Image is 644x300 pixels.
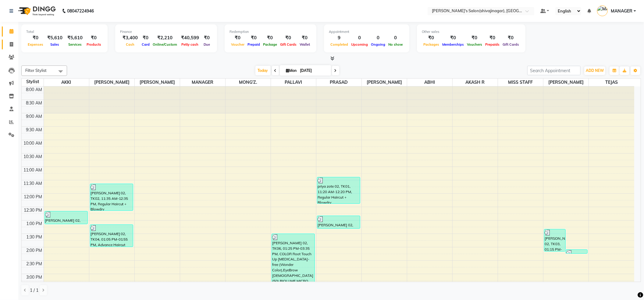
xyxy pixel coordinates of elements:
[179,34,201,41] div: ₹40,599
[23,140,44,146] div: 10:00 AM
[120,34,140,41] div: ₹3,400
[441,42,465,47] span: Memberships
[316,79,361,86] span: PRASAD
[44,79,89,86] span: AKKI
[465,34,484,41] div: ₹0
[25,113,44,120] div: 9:00 AM
[255,66,271,75] span: Today
[298,66,329,75] input: 2025-09-01
[271,79,316,86] span: PALLAVI
[26,34,45,41] div: ₹0
[67,42,83,47] span: Services
[180,42,200,47] span: Petty cash
[25,247,44,254] div: 2:00 PM
[527,66,581,75] input: Search Appointment
[262,34,279,41] div: ₹0
[369,34,387,41] div: 0
[124,42,136,47] span: Cash
[566,250,587,253] div: [PERSON_NAME] 02, TK05, 02:00 PM-02:10 PM, EyeBrow [DEMOGRAPHIC_DATA] (50)
[90,184,133,210] div: [PERSON_NAME] 02, TK02, 11:35 AM-12:35 PM, Regular Haircut + Blowdry [DEMOGRAPHIC_DATA](with wash...
[586,68,604,73] span: ADD NEW
[45,211,87,224] div: [PERSON_NAME] 02, TK02, 12:35 PM-01:05 PM, Classic HairCut
[23,207,44,214] div: 12:30 PM
[407,79,452,86] span: ABHI
[229,34,246,41] div: ₹0
[589,79,634,86] span: TEJAS
[422,42,441,47] span: Packages
[441,34,465,41] div: ₹0
[25,100,44,106] div: 8:30 AM
[422,29,521,34] div: Other sales
[329,42,350,47] span: Completed
[22,79,44,85] div: Stylist
[279,34,298,41] div: ₹0
[26,29,103,34] div: Total
[229,42,246,47] span: Voucher
[611,8,632,14] span: MANAGER
[501,34,521,41] div: ₹0
[180,79,225,86] span: MANAGER
[285,68,298,73] span: Mon
[120,29,212,34] div: Finance
[89,79,134,86] span: [PERSON_NAME]
[25,274,44,281] div: 3:00 PM
[25,221,44,227] div: 1:00 PM
[317,216,360,228] div: [PERSON_NAME] 02, TK03, 12:45 PM-01:15 PM, Hair Wash Regular Long Length ([DEMOGRAPHIC_DATA])
[16,2,57,19] img: logo
[484,42,501,47] span: Prepaids
[23,180,44,187] div: 11:30 AM
[484,34,501,41] div: ₹0
[140,34,151,41] div: ₹0
[298,34,311,41] div: ₹0
[135,79,180,86] span: [PERSON_NAME]
[298,42,311,47] span: Wallet
[226,79,271,86] span: MONG'Z.
[49,42,61,47] span: Sales
[279,42,298,47] span: Gift Cards
[25,234,44,240] div: 1:30 PM
[25,127,44,133] div: 9:30 AM
[23,154,44,160] div: 10:30 AM
[67,2,94,19] b: 08047224946
[369,42,387,47] span: Ongoing
[45,34,65,41] div: ₹5,610
[90,225,133,247] div: [PERSON_NAME] 02, TK04, 01:05 PM-01:55 PM, Advance Haircut With Senior Stylist (Wash + blowdry+ST...
[329,34,350,41] div: 9
[387,42,404,47] span: No show
[85,34,103,41] div: ₹0
[23,194,44,200] div: 12:00 PM
[597,5,608,16] img: MANAGER
[543,79,589,86] span: [PERSON_NAME]
[453,79,498,86] span: AKASH R
[584,66,605,75] button: ADD NEW
[140,42,151,47] span: Card
[202,42,212,47] span: Due
[23,167,44,173] div: 11:00 AM
[329,29,404,34] div: Appointment
[317,177,360,203] div: priya zote 02, TK01, 11:20 AM-12:20 PM, Regular Haircut + Blowdry [DEMOGRAPHIC_DATA](with wash) (...
[262,42,279,47] span: Package
[465,42,484,47] span: Vouchers
[26,42,45,47] span: Expenses
[272,234,315,292] div: [PERSON_NAME] 02, TK06, 01:25 PM-03:35 PM, COLOR Root Touch Up [MEDICAL_DATA]-free (Wonder Color)...
[201,34,212,41] div: ₹0
[151,34,179,41] div: ₹2,210
[350,34,369,41] div: 0
[362,79,407,86] span: [PERSON_NAME]
[25,68,47,73] span: Filter Stylist
[25,261,44,267] div: 2:30 PM
[25,86,44,93] div: 8:00 AM
[246,34,262,41] div: ₹0
[498,79,543,86] span: MISS STAFF
[387,34,404,41] div: 0
[151,42,179,47] span: Online/Custom
[501,42,521,47] span: Gift Cards
[229,29,311,34] div: Redemption
[85,42,103,47] span: Products
[246,42,262,47] span: Prepaid
[30,287,38,294] span: 1 / 1
[350,42,369,47] span: Upcoming
[65,34,85,41] div: ₹5,610
[544,229,565,251] div: [PERSON_NAME] 02, TK03, 01:15 PM-02:05 PM, EyeBrow [DEMOGRAPHIC_DATA] (50),Eye Thread Forhead (40...
[422,34,441,41] div: ₹0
